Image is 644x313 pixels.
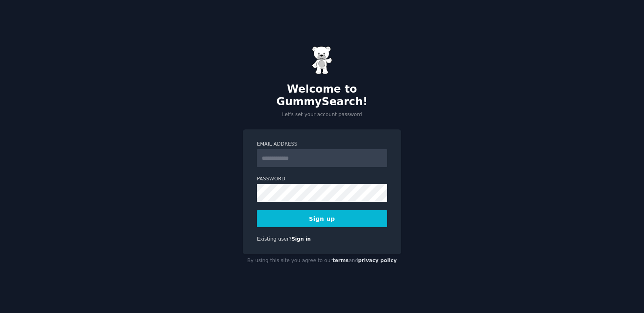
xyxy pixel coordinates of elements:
button: Sign up [257,210,387,227]
a: Sign in [292,236,311,242]
p: Let's set your account password [243,111,401,118]
div: By using this site you agree to our and [243,254,401,267]
label: Email Address [257,141,387,148]
a: privacy policy [358,258,397,263]
label: Password [257,176,387,183]
a: terms [333,258,349,263]
img: Gummy Bear [312,46,332,74]
span: Existing user? [257,236,292,242]
h2: Welcome to GummySearch! [243,83,401,108]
